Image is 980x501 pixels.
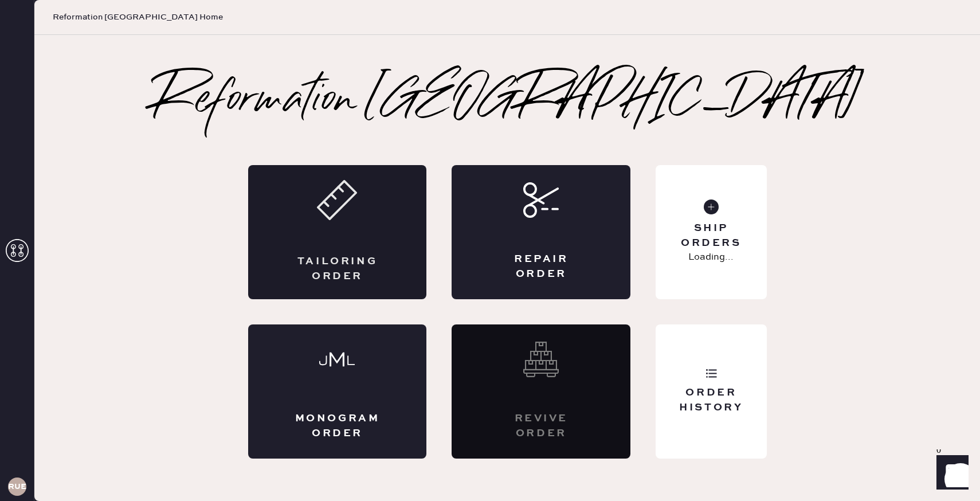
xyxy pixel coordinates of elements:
[497,252,585,281] div: Repair Order
[53,11,223,23] span: Reformation [GEOGRAPHIC_DATA] Home
[294,412,381,440] div: Monogram Order
[688,250,734,264] p: Loading...
[497,412,585,440] div: Revive order
[452,324,630,459] div: Interested? Contact us at care@hemster.co
[153,78,862,124] h2: Reformation [GEOGRAPHIC_DATA]
[294,255,381,283] div: Tailoring Order
[8,483,26,491] h3: RUESA
[926,449,975,499] iframe: Front Chat
[665,221,757,250] div: Ship Orders
[665,386,757,414] div: Order History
